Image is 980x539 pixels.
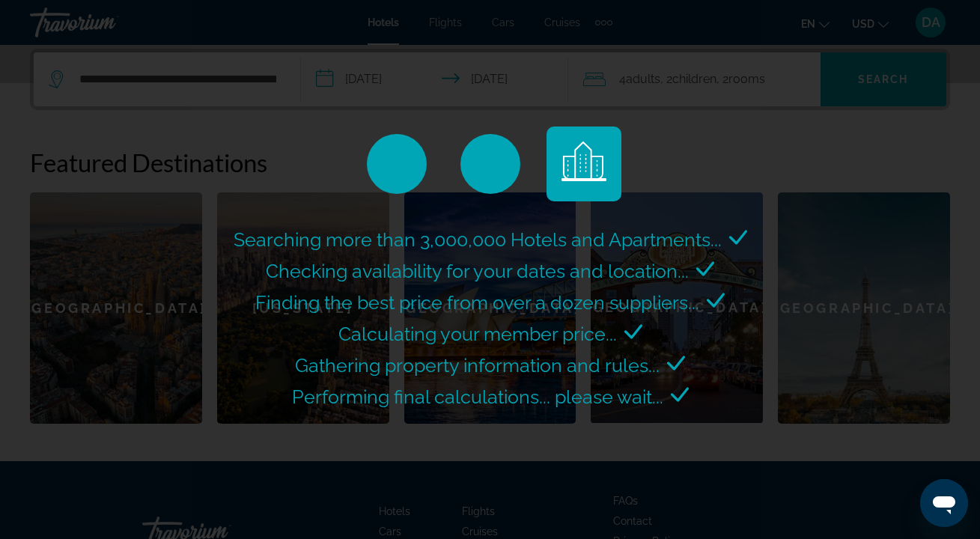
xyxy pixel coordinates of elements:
span: Performing final calculations... please wait... [292,386,663,408]
span: Searching more than 3,000,000 Hotels and Apartments... [234,228,722,251]
span: Calculating your member price... [338,323,617,345]
span: Checking availability for your dates and location... [266,260,689,282]
span: Finding the best price from over a dozen suppliers... [255,291,699,314]
span: Gathering property information and rules... [295,354,660,377]
iframe: Кнопка запуска окна обмена сообщениями [920,479,968,527]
